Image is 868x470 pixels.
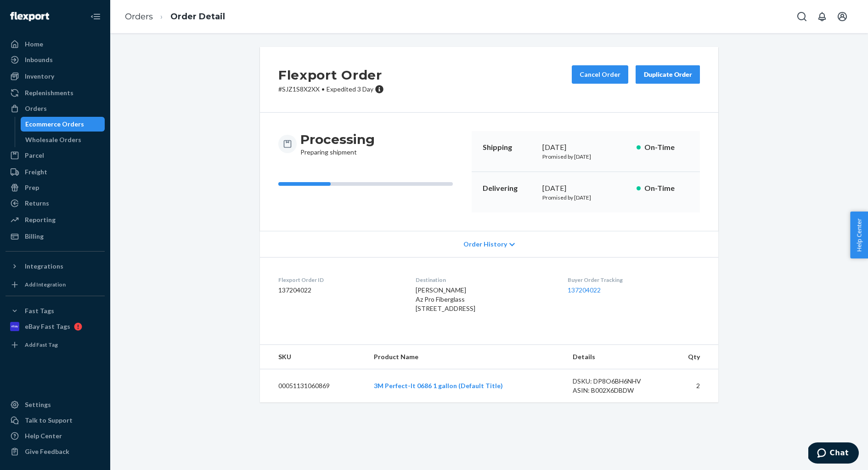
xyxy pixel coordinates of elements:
div: Inbounds [25,55,53,64]
td: 2 [666,369,718,403]
p: Promised by [DATE] [542,153,629,160]
div: Preparing shipment [300,131,375,157]
div: Returns [25,199,49,208]
a: Returns [6,196,105,211]
span: Expedited 3 Day [327,85,373,93]
div: Parcel [25,151,44,160]
p: On-Time [644,183,689,194]
a: Billing [6,229,105,244]
button: Open account menu [833,7,851,26]
h2: Flexport Order [278,65,384,85]
h3: Processing [300,131,375,148]
div: Freight [25,167,47,177]
th: Details [565,345,666,369]
div: Duplicate Order [643,70,692,79]
span: [PERSON_NAME] Az Pro Fiberglass [STREET_ADDRESS] [416,286,475,312]
div: ASIN: B002X6DBDW [573,386,659,395]
button: Cancel Order [572,65,628,84]
div: Replenishments [25,88,73,97]
span: Order History [463,240,507,249]
a: Add Integration [6,277,105,292]
div: eBay Fast Tags [25,322,70,331]
div: Prep [25,183,39,192]
a: Freight [6,165,105,179]
a: eBay Fast Tags [6,319,105,334]
dd: 137204022 [278,286,401,295]
td: 00051131060869 [260,369,366,403]
a: Orders [6,101,105,116]
div: Wholesale Orders [25,135,81,144]
th: Qty [666,345,718,369]
a: Orders [125,11,153,22]
div: Talk to Support [25,416,73,425]
button: Open Search Box [793,7,811,26]
button: Talk to Support [6,413,105,428]
button: Fast Tags [6,304,105,318]
button: Integrations [6,259,105,274]
div: Integrations [25,262,63,271]
div: Billing [25,232,44,241]
button: Duplicate Order [636,65,700,84]
div: Fast Tags [25,306,54,315]
dt: Buyer Order Tracking [568,276,700,284]
button: Close Navigation [86,7,105,26]
button: Help Center [850,212,868,258]
div: [DATE] [542,183,629,194]
a: Reporting [6,212,105,227]
ol: breadcrumbs [118,3,232,30]
dt: Flexport Order ID [278,276,401,284]
div: Give Feedback [25,447,69,456]
a: Wholesale Orders [21,132,105,147]
a: Add Fast Tag [6,338,105,352]
div: Home [25,40,43,49]
iframe: Opens a widget where you can chat to one of our agents [808,442,859,465]
a: Ecommerce Orders [21,117,105,132]
th: SKU [260,345,366,369]
a: Replenishments [6,86,105,100]
div: Add Fast Tag [25,341,58,349]
a: 137204022 [568,286,601,294]
button: Open notifications [813,7,831,26]
dt: Destination [416,276,552,284]
p: # SJZ1S8X2XX [278,85,384,94]
span: • [321,85,325,93]
div: Reporting [25,215,56,224]
button: Give Feedback [6,444,105,459]
a: Inbounds [6,52,105,67]
div: DSKU: DP8O6BH6NHV [573,377,659,386]
p: On-Time [644,142,689,153]
a: Inventory [6,69,105,84]
p: Shipping [483,142,535,153]
th: Product Name [366,345,565,369]
a: Order Detail [170,11,225,22]
img: Flexport logo [10,12,49,21]
a: Settings [6,397,105,412]
div: [DATE] [542,142,629,153]
div: Inventory [25,72,54,81]
a: Prep [6,180,105,195]
a: Help Center [6,429,105,443]
p: Delivering [483,183,535,194]
div: Settings [25,400,51,409]
div: Orders [25,104,47,113]
div: Help Center [25,431,62,441]
a: 3M Perfect-It 0686 1 gallon (Default Title) [374,382,503,390]
a: Parcel [6,148,105,163]
div: Add Integration [25,281,66,288]
a: Home [6,37,105,52]
p: Promised by [DATE] [542,194,629,201]
div: Ecommerce Orders [25,120,84,129]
